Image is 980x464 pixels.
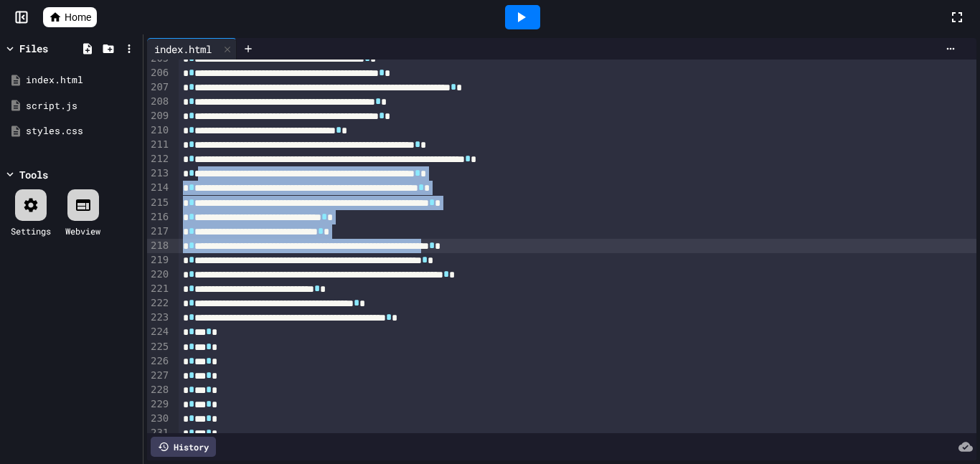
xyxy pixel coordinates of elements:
[147,138,171,152] div: 211
[151,437,216,457] div: History
[147,369,171,383] div: 227
[147,66,171,80] div: 206
[147,311,171,325] div: 223
[19,167,48,182] div: Tools
[65,10,91,24] span: Home
[147,239,171,253] div: 218
[147,325,171,339] div: 224
[147,210,171,224] div: 216
[147,383,171,397] div: 228
[26,124,138,138] div: styles.css
[147,181,171,195] div: 214
[147,224,171,239] div: 217
[147,42,219,57] div: index.html
[147,109,171,123] div: 209
[65,224,100,237] div: Webview
[147,196,171,210] div: 215
[11,224,51,237] div: Settings
[147,166,171,181] div: 213
[147,354,171,369] div: 226
[147,38,237,60] div: index.html
[147,296,171,311] div: 222
[43,7,97,27] a: Home
[19,41,48,56] div: Files
[147,267,171,282] div: 220
[147,80,171,95] div: 207
[147,426,171,440] div: 231
[26,73,138,87] div: index.html
[147,95,171,109] div: 208
[147,123,171,138] div: 210
[147,397,171,412] div: 229
[147,282,171,296] div: 221
[147,152,171,166] div: 212
[147,253,171,267] div: 219
[147,340,171,354] div: 225
[147,412,171,426] div: 230
[26,99,138,113] div: script.js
